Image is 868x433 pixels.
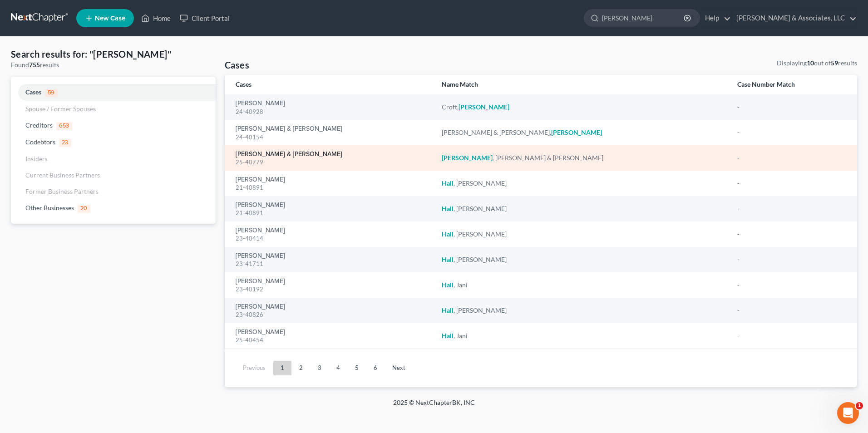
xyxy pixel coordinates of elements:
iframe: Intercom live chat [837,402,859,424]
h4: Cases [225,59,249,71]
a: [PERSON_NAME] & [PERSON_NAME] [236,126,342,132]
span: Other Businesses [25,204,74,212]
div: Found results [11,60,216,69]
div: , [PERSON_NAME] [442,306,723,315]
a: [PERSON_NAME] [236,177,285,183]
span: 1 [856,402,863,409]
a: [PERSON_NAME] [236,329,285,335]
div: 21-40891 [236,209,427,217]
a: Cases59 [11,84,216,101]
a: Creditors653 [11,117,216,134]
a: [PERSON_NAME] [236,202,285,208]
div: - [737,230,846,239]
a: 6 [366,361,385,375]
a: Spouse / Former Spouses [11,101,216,117]
div: [PERSON_NAME] & [PERSON_NAME], [442,128,723,137]
a: Former Business Partners [11,183,216,200]
span: Former Business Partners [25,187,99,195]
span: Spouse / Former Spouses [25,105,96,113]
a: Insiders [11,151,216,167]
em: Hall [442,281,454,289]
div: , Jani [442,331,723,340]
div: - [737,280,846,290]
strong: 10 [807,59,814,67]
em: [PERSON_NAME] [442,154,493,162]
th: Name Match [434,75,730,94]
em: Hall [442,256,454,263]
span: Creditors [25,121,53,129]
a: [PERSON_NAME] [236,278,285,285]
div: 24-40928 [236,108,427,116]
div: 25-40779 [236,158,427,167]
strong: 755 [29,61,40,69]
span: 653 [56,122,72,130]
a: [PERSON_NAME] & [PERSON_NAME] [236,151,342,157]
div: 21-40891 [236,183,427,192]
div: , Jani [442,280,723,290]
a: Client Portal [175,10,234,26]
div: - [737,255,846,264]
div: 23-40192 [236,285,427,294]
span: Current Business Partners [25,171,100,179]
a: Other Businesses20 [11,200,216,216]
div: - [737,103,846,112]
a: Current Business Partners [11,167,216,183]
div: 23-40414 [236,234,427,243]
th: Cases [225,75,434,94]
span: 23 [59,139,71,147]
h4: Search results for: "[PERSON_NAME]" [11,48,216,60]
a: [PERSON_NAME] [236,100,285,107]
a: 5 [348,361,366,375]
div: , [PERSON_NAME] [442,230,723,239]
input: Search by name... [602,10,685,26]
span: Cases [25,88,41,96]
div: , [PERSON_NAME] [442,255,723,264]
div: - [737,128,846,137]
div: - [737,306,846,315]
a: 2 [292,361,310,375]
em: Hall [442,179,454,187]
a: Codebtors23 [11,134,216,151]
div: , [PERSON_NAME] [442,204,723,213]
a: 4 [329,361,347,375]
div: 23-41711 [236,260,427,268]
div: - [737,331,846,340]
a: [PERSON_NAME] [236,304,285,310]
em: Hall [442,306,454,314]
div: Croft, [442,103,723,112]
a: 3 [311,361,329,375]
em: Hall [442,205,454,212]
div: , [PERSON_NAME] & [PERSON_NAME] [442,153,723,162]
em: Hall [442,332,454,340]
span: New Case [95,15,125,22]
span: 59 [45,89,58,97]
a: Home [137,10,175,26]
a: [PERSON_NAME] [236,227,285,234]
div: 24-40154 [236,133,427,142]
a: [PERSON_NAME] & Associates, LLC [732,10,857,26]
a: Help [700,10,731,26]
th: Case Number Match [730,75,857,94]
div: 25-40454 [236,336,427,344]
div: , [PERSON_NAME] [442,179,723,188]
strong: 59 [831,59,838,67]
a: Next [385,361,413,375]
span: 20 [78,205,90,213]
div: Displaying out of results [777,59,857,68]
div: 23-40826 [236,310,427,319]
div: 2025 © NextChapterBK, INC [175,398,693,414]
div: - [737,179,846,188]
a: 1 [273,361,291,375]
span: Insiders [25,155,48,162]
a: [PERSON_NAME] [236,253,285,259]
div: - [737,153,846,162]
div: - [737,204,846,213]
em: Hall [442,230,454,238]
em: [PERSON_NAME] [459,103,509,111]
span: Codebtors [25,138,55,146]
em: [PERSON_NAME] [551,128,602,136]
